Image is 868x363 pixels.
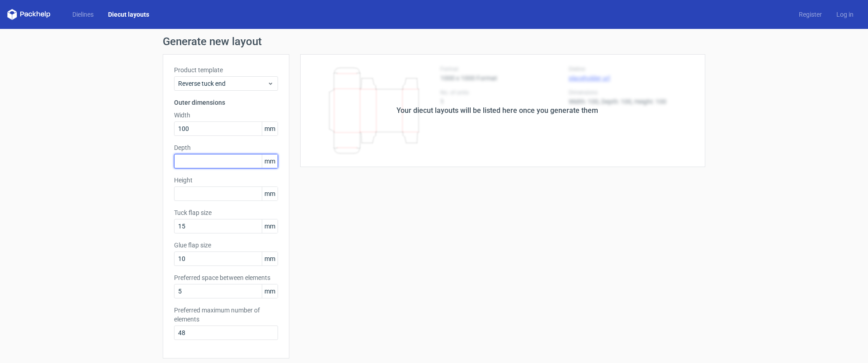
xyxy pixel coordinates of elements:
label: Preferred space between elements [174,273,278,282]
span: mm [262,252,278,265]
h3: Outer dimensions [174,98,278,107]
span: Reverse tuck end [178,79,267,88]
label: Height [174,176,278,185]
label: Depth [174,143,278,152]
label: Tuck flap size [174,208,278,217]
label: Width [174,111,278,120]
span: mm [262,154,278,168]
span: mm [262,284,278,298]
div: Your diecut layouts will be listed here once you generate them [396,105,598,116]
a: Dielines [65,10,101,19]
label: Preferred maximum number of elements [174,306,278,324]
span: mm [262,122,278,135]
label: Glue flap size [174,241,278,250]
span: mm [262,219,278,233]
h1: Generate new layout [163,36,705,47]
a: Diecut layouts [101,10,156,19]
a: Register [792,10,829,19]
span: mm [262,187,278,200]
a: Log in [829,10,861,19]
label: Product template [174,65,278,74]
